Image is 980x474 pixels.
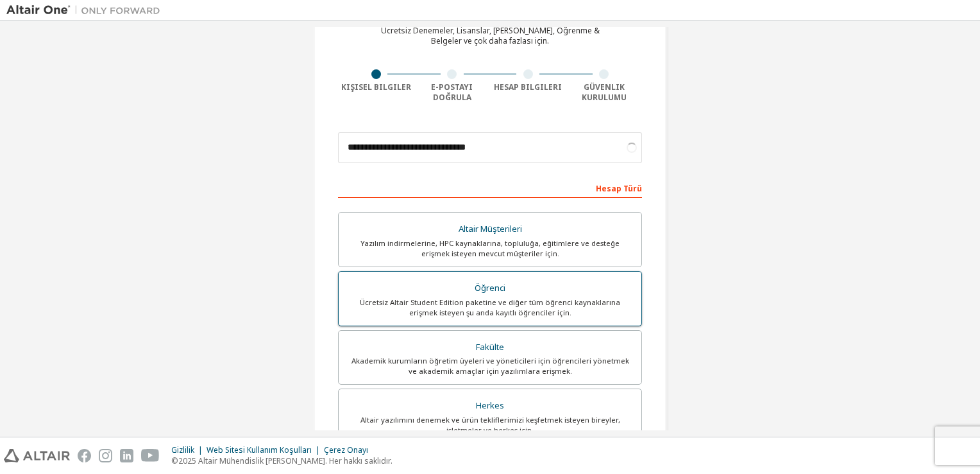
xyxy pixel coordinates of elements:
img: linkedin.svg [120,449,133,462]
div: Öğrenci [346,279,634,297]
img: Altair Bir [6,4,167,17]
div: Güvenlik Kurulumu [566,82,643,103]
div: Kişisel Bilgiler [338,82,414,92]
div: Altair yazılımını denemek ve ürün tekliflerimizi keşfetmek isteyen bireyler, işletmeler ve herkes... [346,415,634,435]
div: Ücretsiz Denemeler, Lisanslar, [PERSON_NAME], Öğrenme & Belgeler ve çok daha fazlası için. [381,26,600,46]
div: Altair Müşterileri [346,220,634,238]
div: Çerez Onayı [324,445,376,455]
div: Web Sitesi Kullanım Koşulları [207,445,324,455]
div: Fakülte [346,338,634,356]
div: Hesap Türü [338,177,642,198]
font: 2025 Altair Mühendislik [PERSON_NAME]. Her hakkı saklıdır. [178,455,393,466]
img: youtube.svg [141,449,160,462]
div: Herkes [346,397,634,415]
div: Hesap Bilgileri [490,82,566,92]
div: E-postayı Doğrula [414,82,491,103]
img: altair_logo.svg [4,449,70,462]
p: © [171,455,393,466]
img: facebook.svg [78,449,91,462]
img: instagram.svg [99,449,112,462]
div: Yazılım indirmelerine, HPC kaynaklarına, topluluğa, eğitimlere ve desteğe erişmek isteyen mevcut ... [346,238,634,259]
div: Ücretsiz Altair Student Edition paketine ve diğer tüm öğrenci kaynaklarına erişmek isteyen şu and... [346,297,634,318]
div: Gizlilik [171,445,207,455]
div: Akademik kurumların öğretim üyeleri ve yöneticileri için öğrencileri yönetmek ve akademik amaçlar... [346,356,634,376]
